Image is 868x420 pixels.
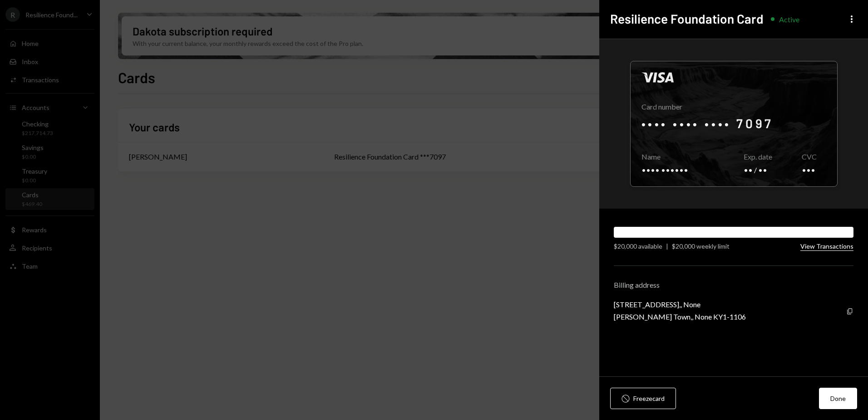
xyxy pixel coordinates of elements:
[614,280,853,289] div: Billing address
[633,394,665,403] div: Freeze card
[610,388,676,409] button: Freezecard
[666,241,668,251] div: |
[610,10,764,28] h2: Resilience Foundation Card
[819,388,857,409] button: Done
[800,242,853,251] button: View Transactions
[630,61,838,187] div: Click to reveal
[614,300,746,309] div: [STREET_ADDRESS],, None
[779,15,799,24] div: Active
[614,241,662,251] div: $20,000 available
[614,312,746,321] div: [PERSON_NAME] Town,, None KY1-1106
[672,241,730,251] div: $20,000 weekly limit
